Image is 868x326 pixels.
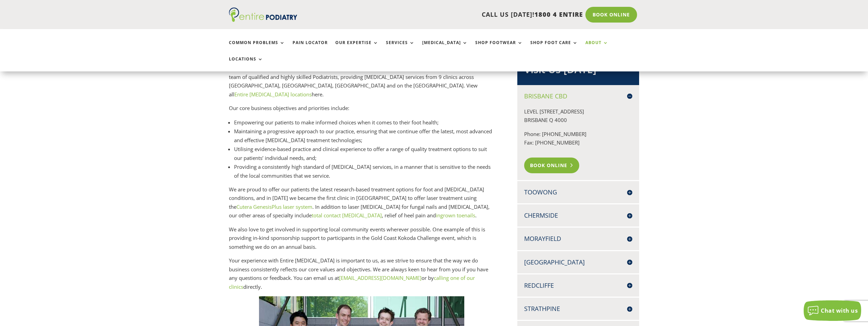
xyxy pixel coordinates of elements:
[821,307,858,314] span: Chat with us
[335,40,378,55] a: Our Expertise
[585,7,637,23] a: Book Online
[524,107,632,130] p: LEVEL [STREET_ADDRESS] BRISBANE Q 4000
[524,188,632,196] h4: Toowong
[229,256,495,296] p: Your experience with Entire [MEDICAL_DATA] is important to us, as we strive to ensure that the wa...
[386,40,415,55] a: Services
[524,211,632,220] h4: Chermside
[324,10,583,19] p: CALL US [DATE]!
[422,40,468,55] a: [MEDICAL_DATA]
[234,91,312,98] a: Entire [MEDICAL_DATA] locations
[229,185,495,225] p: We are proud to offer our patients the latest research-based treatment options for foot and [MEDI...
[229,274,475,290] a: calling one of our clinics
[229,104,495,118] p: Our core business objectives and priorities include:
[229,57,263,71] a: Locations
[293,40,328,55] a: Pain Locator
[534,10,583,18] span: 1800 4 ENTIRE
[436,212,475,219] a: ingrown toenails
[229,55,495,104] p: Entire [MEDICAL_DATA] is a local business that was established by , a [GEOGRAPHIC_DATA]-based Pod...
[524,281,632,290] h4: Redcliffe
[524,234,632,243] h4: Morayfield
[229,8,297,22] img: logo (1)
[524,158,579,173] a: Book Online
[804,300,861,321] button: Chat with us
[236,203,312,210] a: Cutera GenesisPlus laser system
[229,16,297,23] a: Entire Podiatry
[229,225,495,257] p: We also love to get involved in supporting local community events wherever possible. One example ...
[585,40,608,55] a: About
[234,127,495,145] li: Maintaining a progressive approach to our practice, ensuring that we continue offer the latest, m...
[524,92,632,100] h4: Brisbane CBD
[229,40,285,55] a: Common Problems
[524,258,632,267] h4: [GEOGRAPHIC_DATA]
[234,145,495,162] li: Utilising evidence-based practice and clinical experience to offer a range of quality treatment o...
[530,40,578,55] a: Shop Foot Care
[524,130,632,152] p: Phone: [PHONE_NUMBER] Fax: [PHONE_NUMBER]
[524,304,632,313] h4: Strathpine
[339,274,422,281] a: [EMAIL_ADDRESS][DOMAIN_NAME]
[475,40,523,55] a: Shop Footwear
[234,162,495,180] li: Providing a consistently high standard of [MEDICAL_DATA] services, in a manner that is sensitive ...
[234,118,495,127] li: Empowering our patients to make informed choices when it comes to their foot health;
[312,212,382,219] a: total contact [MEDICAL_DATA]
